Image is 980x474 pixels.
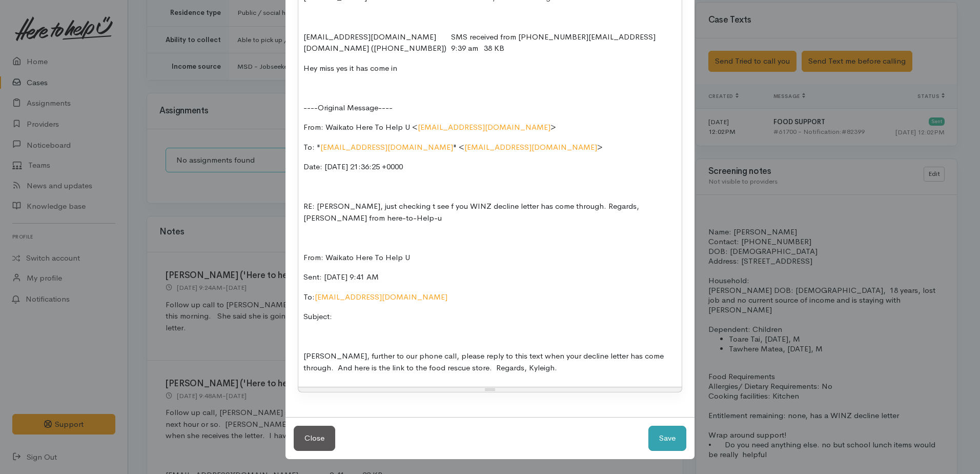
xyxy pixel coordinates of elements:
a: [EMAIL_ADDRESS][DOMAIN_NAME] [418,122,550,132]
p: To: " " < > [303,142,677,153]
p: Sent: [DATE] 9:41 AM [303,271,677,283]
p: To: [303,291,677,303]
p: ----Original Message---- [303,102,677,114]
button: Close [294,426,335,451]
button: Save [648,426,686,451]
a: [EMAIL_ADDRESS][DOMAIN_NAME] [464,142,597,152]
p: [EMAIL_ADDRESS][DOMAIN_NAME] SMS received from [PHONE_NUMBER][EMAIL_ADDRESS][DOMAIN_NAME] ([PHONE... [303,31,677,54]
p: From: Waikato Here To Help U < > [303,122,677,133]
p: [PERSON_NAME], further to our phone call, please reply to this text when your decline letter has ... [303,350,677,373]
p: Subject: [303,311,677,323]
a: [EMAIL_ADDRESS][DOMAIN_NAME] [315,292,447,302]
p: RE: [PERSON_NAME], just checking t see f you WINZ decline letter has come through. Regards, [PERS... [303,201,677,224]
p: Date: [DATE] 21:36:25 +0000 [303,161,677,173]
p: From: Waikato Here To Help U [303,252,677,264]
div: Resize [298,387,682,392]
p: Hey miss yes it has come in [303,63,677,74]
a: [EMAIL_ADDRESS][DOMAIN_NAME] [320,142,453,152]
